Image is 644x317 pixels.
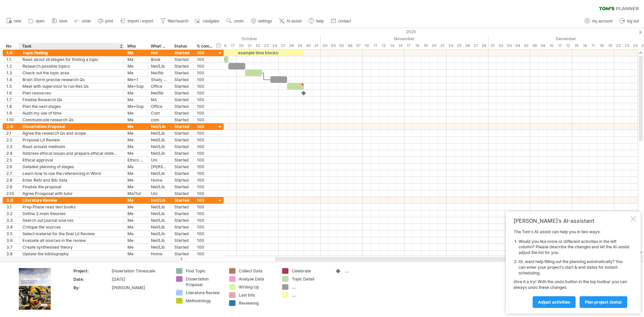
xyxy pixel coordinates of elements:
div: 100 [197,231,213,237]
div: Plan resources [22,90,120,96]
span: settings [258,19,272,23]
li: Or, want help filling out the planning automatically? You can enter your project's start & end da... [519,259,629,276]
div: Monday, 22 December 2025 [614,42,623,49]
div: Me [127,50,144,56]
div: Book [151,56,167,63]
a: log out [618,17,641,25]
div: 100 [197,56,213,63]
div: Me [127,237,144,244]
span: navigator [203,19,219,23]
div: Monday, 1 December 2025 [488,42,497,49]
div: 100 [197,251,213,257]
div: Net/Lib [151,217,167,224]
div: Collect Data [239,268,275,274]
div: Started [174,184,190,190]
div: Net/Lib [151,137,167,143]
div: Wednesday, 26 November 2025 [463,42,472,49]
div: Me+Sup [127,83,144,89]
div: 100 [197,117,213,123]
div: 100 [197,76,213,83]
div: Me [127,231,144,237]
div: 3.3 [6,217,15,224]
div: Net/Lib [151,210,167,217]
div: Me [127,143,144,150]
div: 100 [197,110,213,116]
div: Monday, 10 November 2025 [363,42,371,49]
div: 100 [197,150,213,156]
div: Started [174,177,190,183]
div: Monday, 17 November 2025 [405,42,413,49]
div: ​ [228,63,245,69]
div: Home [151,251,167,257]
div: Dissertation Timescale [112,268,168,274]
div: Wednesday, 10 December 2025 [547,42,555,49]
div: Me [127,224,144,230]
div: 2.7 [6,170,15,177]
div: 2.10 [6,190,15,197]
div: November 2025 [321,35,488,42]
a: contact [329,17,353,25]
div: Writing Up [239,284,275,290]
div: Friday, 28 November 2025 [480,42,488,49]
div: Plan the next stages [22,103,120,110]
div: Celebrate [292,268,328,274]
div: Me [127,251,144,257]
div: % complete [197,43,213,50]
div: 100 [197,197,213,203]
div: Uni [151,190,167,197]
div: Thursday, 4 December 2025 [514,42,522,49]
div: The Tom's AI-assist can help you in two ways: Give it a try! With the undo button in the top tool... [514,229,629,308]
div: Thursday, 20 November 2025 [430,42,438,49]
div: Friday, 17 October 2025 [228,42,237,49]
div: 100 [197,123,213,130]
div: Tuesday, 11 November 2025 [371,42,379,49]
div: Thursday, 18 December 2025 [597,42,606,49]
div: No [6,43,15,50]
div: Started [174,110,190,116]
div: Me [127,170,144,177]
div: Tuesday, 2 December 2025 [497,42,505,49]
div: Net [151,50,167,56]
div: 100 [197,210,213,217]
div: Net/Lib [151,170,167,177]
div: Net/Lib [151,204,167,210]
div: [PERSON_NAME]'s Pl [151,164,167,170]
div: Finalise Research Qs [22,97,120,103]
div: Friday, 5 December 2025 [522,42,530,49]
div: 1.5 [6,83,15,89]
div: Started [174,90,190,96]
div: Started [174,103,190,110]
div: Friday, 21 November 2025 [438,42,446,49]
div: Started [174,143,190,150]
div: 100 [197,224,213,230]
div: Tuesday, 16 December 2025 [581,42,589,49]
div: Me+1 [127,76,144,83]
div: 1.3 [6,70,15,76]
div: Me [127,184,144,190]
div: Started [174,83,190,89]
div: Started [174,76,190,83]
div: NA [151,97,167,103]
div: Net/Lib [151,123,167,130]
div: Monday, 3 November 2025 [321,42,329,49]
a: undo [73,17,93,25]
div: Started [174,150,190,156]
span: AI assist [286,19,302,23]
div: Net/Lib [151,150,167,156]
div: Thursday, 6 November 2025 [346,42,354,49]
div: Started [174,123,190,130]
div: Prep Phase read text books [22,204,120,210]
div: Agree Prosposal with tutor [22,190,120,197]
div: Wednesday, 29 October 2025 [296,42,304,49]
div: Me/Tut [127,190,144,197]
a: filter/search [159,17,191,25]
div: Proposal Lit Review [22,137,120,143]
div: Topic Detail [292,276,328,282]
div: Thursday, 13 November 2025 [388,42,396,49]
div: Tuesday, 9 December 2025 [539,42,547,49]
div: Agree the research Qs and scope [22,130,120,136]
div: 100 [197,63,213,69]
div: Office [151,103,167,110]
div: 2.0 [6,123,15,130]
div: Thursday, 30 October 2025 [304,42,312,49]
